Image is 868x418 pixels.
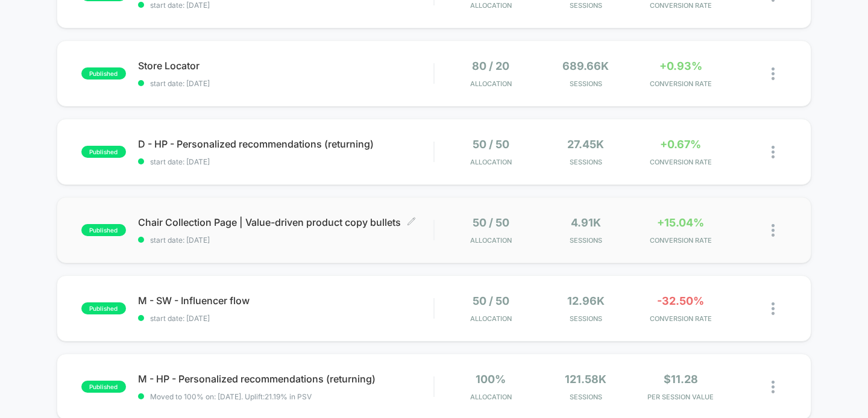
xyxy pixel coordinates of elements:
span: Allocation [470,393,512,401]
span: start date: [DATE] [138,1,434,10]
span: $11.28 [664,373,698,385]
span: CONVERSION RATE [637,314,725,323]
span: published [81,146,126,158]
img: close [772,67,775,80]
img: close [772,381,775,393]
span: -32.50% [657,295,704,307]
span: Sessions [541,236,630,245]
span: start date: [DATE] [138,236,434,245]
span: Allocation [470,80,512,88]
span: Allocation [470,158,512,166]
span: Sessions [541,158,630,166]
span: 689.66k [562,60,609,72]
img: close [772,146,775,158]
span: 121.58k [565,373,606,385]
span: D - HP - Personalized recommendations (returning) [138,138,434,150]
span: +0.67% [660,138,701,151]
span: CONVERSION RATE [637,236,725,245]
span: 80 / 20 [472,60,509,72]
span: Chair Collection Page | Value-driven product copy bullets [138,216,434,228]
span: start date: [DATE] [138,314,434,323]
span: start date: [DATE] [138,79,434,88]
span: 12.96k [567,295,605,307]
span: Moved to 100% on: [DATE] . Uplift: 21.19% in PSV [150,392,312,401]
span: 50 / 50 [473,295,509,307]
span: Allocation [470,1,512,10]
span: 50 / 50 [473,138,509,151]
span: CONVERSION RATE [637,158,725,166]
span: published [81,381,126,393]
span: published [81,302,126,314]
span: Sessions [541,314,630,323]
span: 100% [476,373,506,385]
img: close [772,302,775,315]
span: published [81,67,126,80]
span: 27.45k [567,138,604,151]
span: Sessions [541,393,630,401]
span: Allocation [470,236,512,245]
span: +0.93% [659,60,702,72]
span: start date: [DATE] [138,157,434,166]
span: +15.04% [657,216,704,229]
span: Sessions [541,1,630,10]
span: Store Locator [138,60,434,72]
span: 4.91k [571,216,601,229]
span: PER SESSION VALUE [637,393,725,401]
span: published [81,224,126,236]
span: M - HP - Personalized recommendations (returning) [138,373,434,385]
span: CONVERSION RATE [637,80,725,88]
img: close [772,224,775,237]
span: Sessions [541,80,630,88]
span: 50 / 50 [473,216,509,229]
span: Allocation [470,314,512,323]
span: CONVERSION RATE [637,1,725,10]
span: M - SW - Influencer flow [138,295,434,307]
